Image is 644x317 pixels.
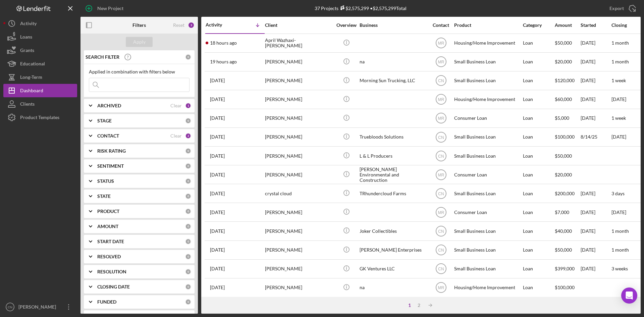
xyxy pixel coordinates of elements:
div: Grants [20,44,34,59]
time: 2025-09-26 18:36 [210,153,225,159]
div: [DATE] [581,203,611,221]
b: RESOLVED [97,254,121,259]
time: 2025-10-01 20:35 [210,40,237,46]
div: Dashboard [20,84,43,99]
div: [DATE] [581,72,611,90]
div: Housing/Home Improvement [454,91,521,108]
time: 2025-09-29 22:31 [210,97,225,102]
b: SEARCH FILTER [86,54,119,60]
div: 0 [185,208,191,214]
b: FUNDED [97,299,116,305]
div: Activity [206,22,235,28]
div: [PERSON_NAME] Enterprises [360,241,427,259]
button: Loans [3,30,77,44]
div: Morning Sun Trucking, LLC [360,72,427,90]
b: RISK RATING [97,148,126,154]
div: [PERSON_NAME] [265,147,332,165]
time: [DATE] [611,96,626,102]
text: CN [438,191,444,196]
div: Small Business Loan [454,147,521,165]
div: [PERSON_NAME] [265,241,332,259]
span: $50,000 [555,40,572,46]
time: 2025-09-17 15:56 [210,266,225,271]
b: AMOUNT [97,224,118,229]
b: ARCHIVED [97,103,121,108]
span: $399,000 [555,266,575,271]
span: $60,000 [555,96,572,102]
div: [DATE] [581,184,611,202]
div: [DATE] [581,222,611,240]
b: RESOLUTION [97,269,126,274]
div: [DATE] [581,34,611,52]
div: Loan [523,279,554,297]
div: Activity [20,17,37,32]
div: Consumer Loan [454,203,521,221]
div: [PERSON_NAME] [265,109,332,127]
div: $2,575,299 [338,5,369,11]
time: [DATE] [611,209,626,215]
div: Small Business Loan [454,222,521,240]
div: Loans [20,30,32,45]
div: Reset [173,22,184,28]
div: Amount [555,22,580,28]
div: 1 [405,303,414,308]
div: [PERSON_NAME] [265,203,332,221]
div: Loan [523,166,554,183]
button: Educational [3,57,77,70]
div: [PERSON_NAME] [265,128,332,146]
button: Dashboard [3,84,77,97]
div: Loan [523,184,554,202]
div: Contact [428,22,453,28]
div: Loan [523,109,554,127]
time: 1 month [611,247,629,253]
a: Activity [3,17,77,30]
div: [DATE] [581,53,611,71]
div: [PERSON_NAME] [17,300,60,315]
b: SENTIMENT [97,163,124,169]
b: CONTACT [97,133,119,139]
div: Overview [334,22,359,28]
b: START DATE [97,239,124,244]
div: [PERSON_NAME] [265,279,332,297]
div: 2 [414,303,424,308]
time: 3 days [611,191,625,196]
button: New Project [80,2,130,15]
time: 2025-09-29 16:36 [210,134,225,140]
div: 0 [185,269,191,275]
div: Joker Collectibles [360,222,427,240]
div: Small Business Loan [454,72,521,90]
div: Educational [20,57,45,72]
div: Loan [523,53,554,71]
time: 2025-10-01 19:20 [210,59,237,64]
time: [DATE] [611,134,626,140]
div: Product Templates [20,111,59,126]
div: Housing/Home Improvement [454,279,521,297]
text: MR [438,210,444,215]
div: Loan [523,260,554,278]
div: Product [454,22,521,28]
div: Business [360,22,427,28]
div: [DATE] [581,260,611,278]
div: Export [609,2,624,15]
div: [DATE] [581,241,611,259]
b: STATUS [97,178,114,184]
div: 37 Projects • $2,575,299 Total [315,5,407,11]
div: Clear [170,103,182,108]
text: CN [438,154,444,158]
div: L & L Producers [360,147,427,165]
div: crystal cloud [265,184,332,202]
div: 0 [185,299,191,305]
div: Applied in combination with filters below [89,69,190,74]
div: Loan [523,91,554,108]
div: 2 [185,133,191,139]
div: Consumer Loan [454,109,521,127]
time: 2025-09-18 00:57 [210,228,225,234]
div: na [360,53,427,71]
text: CN [438,135,444,140]
span: $100,000 [555,284,575,290]
text: MR [438,116,444,121]
div: Small Business Loan [454,260,521,278]
div: Clear [170,133,182,139]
